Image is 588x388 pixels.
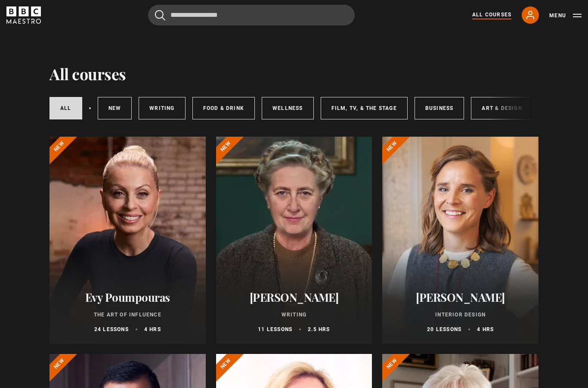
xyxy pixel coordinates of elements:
p: 4 hrs [477,325,494,333]
a: Writing [139,97,185,119]
p: 11 lessons [258,325,292,333]
h2: [PERSON_NAME] [226,291,362,304]
p: 2.5 hrs [308,325,330,333]
a: Wellness [262,97,314,119]
a: All Courses [472,11,511,19]
p: Writing [226,311,362,319]
a: [PERSON_NAME] Interior Design 20 lessons 4 hrs New [382,137,538,344]
button: Submit the search query [155,10,165,21]
p: The Art of Influence [60,311,195,319]
a: New [98,97,132,119]
a: Business [415,97,464,119]
h2: [PERSON_NAME] [393,291,528,304]
p: 20 lessons [427,325,461,333]
input: Search [148,5,355,25]
a: All [50,97,82,119]
svg: BBC Maestro [6,6,41,24]
p: 24 lessons [94,325,129,333]
a: Evy Poumpouras The Art of Influence 24 lessons 4 hrs New [50,137,206,344]
a: Film, TV, & The Stage [321,97,408,119]
p: 4 hrs [144,325,161,333]
p: Interior Design [393,311,528,319]
a: Art & Design [471,97,532,119]
a: [PERSON_NAME] Writing 11 lessons 2.5 hrs New [216,137,372,344]
h2: Evy Poumpouras [60,291,195,304]
h1: All courses [50,65,126,83]
a: Food & Drink [192,97,255,119]
button: Toggle navigation [549,11,582,20]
